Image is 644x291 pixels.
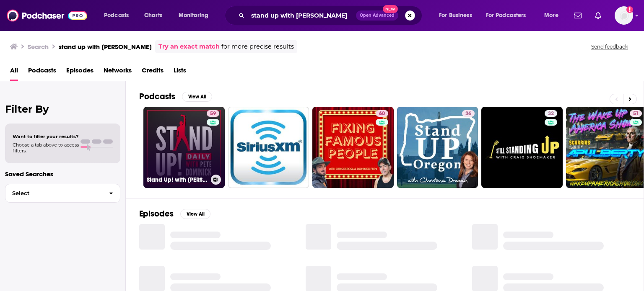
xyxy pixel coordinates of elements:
input: Search podcasts, credits, & more... [248,9,356,22]
button: open menu [173,9,219,22]
button: Select [5,184,120,203]
span: Open Advanced [360,13,395,18]
a: Episodes [66,64,93,81]
a: Try an exact match [158,42,220,52]
span: Charts [144,10,162,21]
span: 59 [210,110,216,118]
a: Podcasts [28,64,56,81]
span: For Podcasters [486,10,526,21]
span: More [544,10,558,21]
button: View All [180,209,210,219]
svg: Add a profile image [626,6,633,13]
h3: Search [28,43,49,51]
span: 36 [465,110,471,118]
button: open menu [433,9,483,22]
span: Select [5,191,102,196]
button: open menu [98,9,140,22]
span: 60 [379,110,385,118]
p: Saved Searches [5,170,120,178]
a: 59Stand Up! with [PERSON_NAME] [143,107,225,188]
a: Charts [139,9,167,22]
a: 36 [397,107,478,188]
button: open menu [538,9,569,22]
span: New [383,5,398,13]
div: Search podcasts, credits, & more... [233,6,430,25]
button: Show profile menu [615,6,633,25]
a: 32 [545,110,557,117]
img: Podchaser - Follow, Share and Rate Podcasts [7,8,87,23]
a: Lists [174,64,186,81]
span: Podcasts [104,10,129,21]
img: User Profile [615,6,633,25]
a: 59 [207,110,219,117]
a: Networks [104,64,132,81]
button: Send feedback [589,43,631,50]
a: 32 [481,107,563,188]
span: For Business [439,10,472,21]
a: 60 [312,107,394,188]
button: Open AdvancedNew [356,10,398,21]
a: Credits [142,64,164,81]
a: Show notifications dropdown [592,8,605,23]
a: Show notifications dropdown [571,8,585,23]
button: open menu [480,9,538,22]
button: View All [182,92,212,102]
a: 36 [462,110,475,117]
a: 60 [376,110,388,117]
h3: stand up with [PERSON_NAME] [59,43,152,51]
h2: Filter By [5,103,120,115]
span: Want to filter your results? [13,134,79,139]
h2: Episodes [139,209,174,219]
span: for more precise results [221,42,294,52]
span: Monitoring [179,10,208,21]
h3: Stand Up! with [PERSON_NAME] [147,176,208,183]
h2: Podcasts [139,91,175,102]
a: PodcastsView All [139,91,212,102]
a: 51 [630,110,642,117]
span: 51 [633,110,639,118]
span: Logged in as gbrussel [615,6,633,25]
span: Choose a tab above to access filters. [13,142,79,154]
span: 32 [548,110,554,118]
a: EpisodesView All [139,209,210,219]
a: All [10,64,18,81]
